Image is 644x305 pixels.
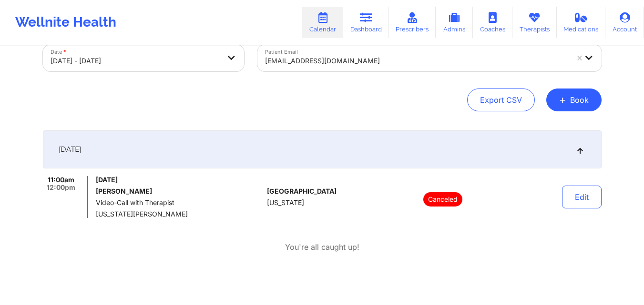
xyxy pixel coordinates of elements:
button: Edit [562,186,602,208]
button: +Book [546,89,602,111]
a: Coaches [473,7,512,38]
a: Therapists [512,7,557,38]
a: Medications [557,7,606,38]
span: Video-Call with Therapist [96,199,263,207]
h6: [PERSON_NAME] [96,187,263,195]
a: Admins [436,7,473,38]
a: Prescribers [389,7,436,38]
span: + [559,97,566,102]
div: [EMAIL_ADDRESS][DOMAIN_NAME] [265,50,568,71]
p: You're all caught up! [285,242,359,253]
span: [DATE] [96,176,263,184]
a: Dashboard [343,7,389,38]
button: Export CSV [467,89,535,111]
a: Calendar [302,7,343,38]
a: Account [605,7,644,38]
span: [US_STATE] [267,199,304,207]
span: [GEOGRAPHIC_DATA] [267,187,337,195]
span: 11:00am [48,176,74,184]
p: Canceled [423,192,462,207]
span: [US_STATE][PERSON_NAME] [96,210,263,218]
span: [DATE] [59,145,81,154]
div: [DATE] - [DATE] [51,50,220,71]
span: 12:00pm [47,184,75,191]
